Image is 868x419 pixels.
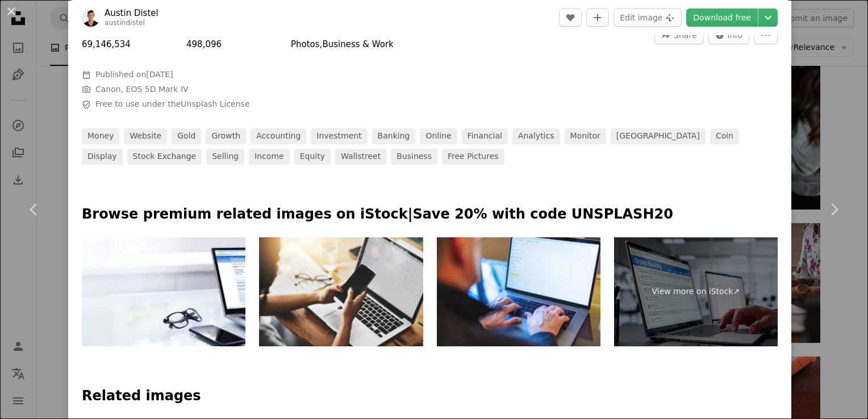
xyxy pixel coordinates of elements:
[172,128,201,144] a: gold
[611,128,706,144] a: [GEOGRAPHIC_DATA]
[686,9,758,27] a: Download free
[95,70,173,79] span: Published on
[124,128,167,144] a: website
[186,39,222,49] span: 498,096
[565,128,606,144] a: monitor
[206,128,246,144] a: growth
[320,39,323,49] span: ,
[442,149,504,165] a: Free pictures
[559,9,582,27] button: Like
[674,27,696,44] span: Share
[754,26,778,44] button: More Actions
[82,149,123,165] a: display
[420,128,457,144] a: online
[95,84,189,95] button: Canon, EOS 5D Mark IV
[294,149,331,165] a: equity
[251,128,306,144] a: accounting
[614,9,682,27] button: Edit image
[105,7,158,19] a: Austin Distel
[82,9,100,27] img: Go to Austin Distel's profile
[708,26,750,44] button: Stats about this image
[654,26,703,44] button: Share this image
[127,149,202,165] a: stock exchange
[105,19,145,27] a: austindistel
[758,9,778,27] button: Choose download size
[462,128,508,144] a: financial
[82,206,778,224] p: Browse premium related images on iStock | Save 20% with code UNSPLASH20
[710,128,739,144] a: coin
[259,237,423,346] img: Staying close to her network
[372,128,416,144] a: banking
[181,99,249,108] a: Unsplash License
[311,128,367,144] a: investment
[291,39,320,49] a: Photos
[82,128,119,144] a: money
[800,155,868,264] a: Next
[146,70,173,79] time: April 25, 2019 at 9:18:25 AM GMT+8
[206,149,244,165] a: selling
[437,237,600,346] img: Mature Adult Male Using and Experiencing Laptop Technology Working from Home Image Series
[728,27,743,44] span: Info
[82,387,778,405] h4: Related images
[249,149,290,165] a: income
[512,128,560,144] a: analytics
[335,149,386,165] a: wallstreet
[586,9,609,27] button: Add to Collection
[391,149,437,165] a: business
[614,237,778,346] a: View more on iStock↗
[95,99,250,110] span: Free to use under the
[322,39,393,49] a: Business & Work
[82,39,131,49] span: 69,146,534
[82,237,245,346] img: Online Banking On Laptop. Money Balance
